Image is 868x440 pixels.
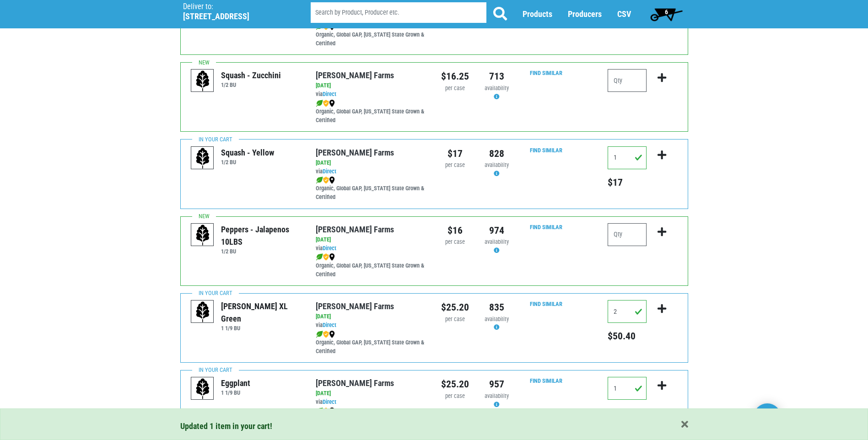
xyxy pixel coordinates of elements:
[530,70,562,76] a: Find Similar
[221,248,302,255] h6: 1/2 BU
[221,81,281,88] h6: 1/2 BU
[485,316,509,322] span: availability
[441,223,469,238] div: $16
[568,10,602,19] a: Producers
[311,3,486,23] input: Search by Product, Producer etc.
[316,81,427,90] div: [DATE]
[221,159,274,166] h6: 1/2 BU
[316,90,427,99] div: via
[323,322,336,328] a: Direct
[441,238,469,247] div: per case
[316,330,427,356] div: Organic, Global GAP, [US_STATE] State Grown & Certified
[485,238,509,245] span: availability
[191,224,214,247] img: placeholder-variety-43d6402dacf2d531de610a020419775a.svg
[483,300,511,315] div: 835
[323,408,329,415] img: safety-e55c860ca8c00a9c171001a62a92dabd.png
[485,161,509,168] span: availability
[316,253,323,261] img: leaf-e5c59151409436ccce96b2ca1b28e03c.png
[617,10,631,19] a: CSV
[183,11,287,21] h5: [STREET_ADDRESS]
[441,300,469,315] div: $25.20
[608,377,647,400] input: Qty
[323,331,329,338] img: safety-e55c860ca8c00a9c171001a62a92dabd.png
[180,420,688,432] div: Updated 1 item in your cart!
[441,69,469,84] div: $16.25
[323,245,336,252] a: Direct
[316,159,427,167] div: [DATE]
[329,408,335,415] img: map_marker-0e94453035b3232a4d21701695807de9.png
[316,100,323,107] img: leaf-e5c59151409436ccce96b2ca1b28e03c.png
[316,177,323,184] img: leaf-e5c59151409436ccce96b2ca1b28e03c.png
[530,147,562,154] a: Find Similar
[530,377,562,384] a: Find Similar
[441,146,469,161] div: $17
[608,407,647,419] h5: $25.20
[323,253,329,261] img: safety-e55c860ca8c00a9c171001a62a92dabd.png
[316,408,323,415] img: leaf-e5c59151409436ccce96b2ca1b28e03c.png
[221,325,302,332] h6: 1 1/9 BU
[316,22,427,48] div: Organic, Global GAP, [US_STATE] State Grown & Certified
[608,177,647,188] h5: $17
[323,177,329,184] img: safety-e55c860ca8c00a9c171001a62a92dabd.png
[316,398,427,407] div: via
[483,377,511,392] div: 957
[608,223,647,246] input: Qty
[483,223,511,238] div: 974
[191,147,214,170] img: placeholder-variety-43d6402dacf2d531de610a020419775a.svg
[329,331,335,338] img: map_marker-0e94453035b3232a4d21701695807de9.png
[530,300,562,307] a: Find Similar
[483,146,511,161] div: 828
[323,100,329,107] img: safety-e55c860ca8c00a9c171001a62a92dabd.png
[316,312,427,321] div: [DATE]
[329,177,335,184] img: map_marker-0e94453035b3232a4d21701695807de9.png
[183,2,287,11] p: Deliver to:
[191,377,214,400] img: placeholder-variety-43d6402dacf2d531de610a020419775a.svg
[441,377,469,392] div: $25.20
[441,84,469,93] div: per case
[483,315,511,333] div: Availability may be subject to change.
[608,330,647,342] h5: Total price
[316,70,394,80] a: [PERSON_NAME] Farms
[191,300,214,323] img: placeholder-variety-43d6402dacf2d531de610a020419775a.svg
[221,146,274,159] div: Squash - Yellow
[323,168,336,175] a: Direct
[608,69,647,92] input: Qty
[316,321,427,330] div: via
[441,392,469,401] div: per case
[441,161,469,170] div: per case
[608,146,647,169] input: Qty
[485,85,509,91] span: availability
[316,331,323,338] img: leaf-e5c59151409436ccce96b2ca1b28e03c.png
[221,223,302,248] div: Peppers - Jalapenos 10LBS
[646,5,687,23] a: 6
[316,378,394,388] a: [PERSON_NAME] Farms
[316,253,427,279] div: Organic, Global GAP, [US_STATE] State Grown & Certified
[530,224,562,231] a: Find Similar
[316,167,427,176] div: via
[523,10,552,19] a: Products
[323,91,336,97] a: Direct
[316,389,427,398] div: [DATE]
[221,69,281,81] div: Squash - Zucchini
[316,244,427,253] div: via
[483,69,511,84] div: 713
[608,300,647,323] input: Qty
[221,300,302,325] div: [PERSON_NAME] XL Green
[221,377,250,389] div: Eggplant
[665,8,668,16] span: 6
[316,225,394,234] a: [PERSON_NAME] Farms
[329,100,335,107] img: map_marker-0e94453035b3232a4d21701695807de9.png
[191,70,214,92] img: placeholder-variety-43d6402dacf2d531de610a020419775a.svg
[316,301,394,311] a: [PERSON_NAME] Farms
[329,253,335,261] img: map_marker-0e94453035b3232a4d21701695807de9.png
[485,392,509,399] span: availability
[316,236,427,244] div: [DATE]
[316,407,427,433] div: Organic, Global GAP, [US_STATE] State Grown & Certified
[316,148,394,157] a: [PERSON_NAME] Farms
[316,99,427,125] div: Organic, Global GAP, [US_STATE] State Grown & Certified
[221,389,250,396] h6: 1 1/9 BU
[323,398,336,405] a: Direct
[316,176,427,202] div: Organic, Global GAP, [US_STATE] State Grown & Certified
